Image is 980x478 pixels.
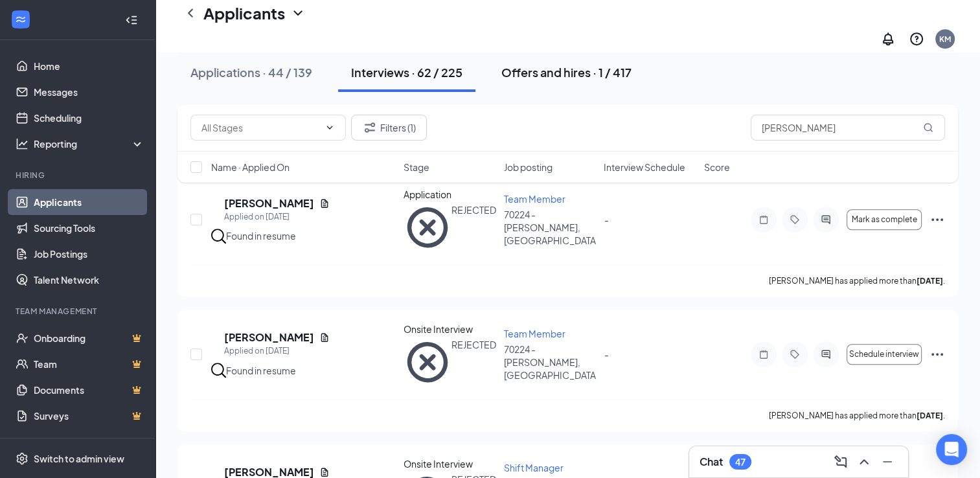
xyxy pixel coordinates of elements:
svg: ChevronDown [290,5,306,21]
a: Talent Network [34,267,144,293]
b: [DATE] [917,411,943,420]
svg: Document [319,467,330,477]
svg: Minimize [880,454,895,470]
div: REJECTED [451,338,496,386]
svg: QuestionInfo [909,31,924,47]
svg: Tag [787,349,803,359]
button: Filter Filters (1) [351,115,427,141]
div: 47 [735,457,746,468]
span: Schedule interview [849,350,919,359]
svg: ComposeMessage [833,454,849,470]
div: Found in resume [226,229,296,242]
a: Home [34,53,144,79]
svg: MagnifyingGlass [923,122,933,133]
h5: [PERSON_NAME] [224,196,314,211]
a: Job Postings [34,241,144,267]
span: Job posting [504,161,553,174]
svg: CrossCircle [404,338,451,386]
p: 70224 - [PERSON_NAME], [GEOGRAPHIC_DATA] [504,208,597,247]
svg: Settings [16,452,28,465]
svg: ActiveChat [818,349,834,359]
span: Score [704,161,730,174]
span: Team Member [504,328,565,339]
input: All Stages [201,120,319,135]
svg: ChevronDown [325,122,335,133]
h3: Chat [700,455,723,469]
span: Interview Schedule [604,161,685,174]
div: Interviews · 62 / 225 [351,64,462,80]
button: Minimize [877,451,898,472]
button: ComposeMessage [830,451,851,472]
svg: Analysis [16,137,28,150]
span: - [604,348,608,360]
h1: Applicants [203,2,285,24]
span: Name · Applied On [211,161,290,174]
button: Schedule interview [847,344,922,365]
a: Messages [34,79,144,105]
a: Sourcing Tools [34,215,144,241]
div: Applied on [DATE] [224,211,330,223]
h5: [PERSON_NAME] [224,330,314,345]
svg: Filter [362,120,378,135]
svg: Collapse [125,14,138,27]
img: search.bf7aa3482b7795d4f01b.svg [211,363,226,378]
div: Reporting [34,137,145,150]
a: SurveysCrown [34,403,144,429]
svg: Note [756,349,771,359]
div: Applications · 44 / 139 [190,64,312,80]
span: Team Member [504,193,565,205]
svg: ChevronLeft [183,5,198,21]
a: Scheduling [34,105,144,131]
a: Applicants [34,189,144,215]
span: Stage [404,161,429,174]
div: REJECTED [451,203,496,251]
a: TeamCrown [34,351,144,377]
svg: ChevronUp [856,454,872,470]
div: Open Intercom Messenger [936,434,967,465]
div: Switch to admin view [34,452,124,465]
div: KM [939,34,951,45]
b: [DATE] [917,276,943,286]
div: Onsite Interview [404,323,496,336]
input: Search in interviews [751,115,945,141]
a: DocumentsCrown [34,377,144,403]
svg: Tag [787,214,803,225]
div: Found in resume [226,364,296,377]
svg: WorkstreamLogo [14,13,27,26]
svg: Document [319,332,330,343]
div: Applied on [DATE] [224,345,330,358]
p: [PERSON_NAME] has applied more than . [769,275,945,286]
div: Onsite Interview [404,457,496,470]
svg: CrossCircle [404,203,451,251]
svg: ActiveChat [818,214,834,225]
svg: Notifications [880,31,896,47]
svg: Ellipses [929,347,945,362]
div: Team Management [16,306,142,317]
svg: Document [319,198,330,209]
p: 70224 - [PERSON_NAME], [GEOGRAPHIC_DATA] [504,343,597,381]
div: Hiring [16,170,142,181]
div: Offers and hires · 1 / 417 [501,64,632,80]
button: Mark as complete [847,209,922,230]
span: Shift Manager [504,462,564,473]
button: ChevronUp [854,451,874,472]
span: - [604,214,608,225]
a: OnboardingCrown [34,325,144,351]
svg: Ellipses [929,212,945,227]
svg: Note [756,214,771,225]
img: search.bf7aa3482b7795d4f01b.svg [211,229,226,244]
p: [PERSON_NAME] has applied more than . [769,410,945,421]
span: Mark as complete [852,215,917,224]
